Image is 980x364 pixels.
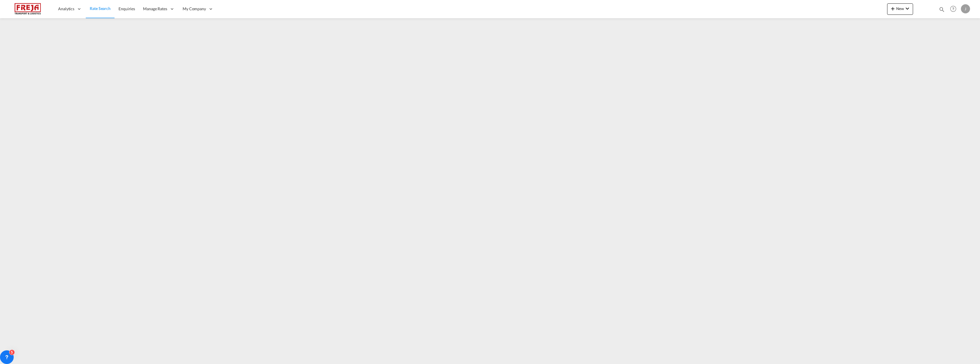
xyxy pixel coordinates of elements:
[58,6,74,12] span: Analytics
[939,6,945,13] md-icon: icon-magnify
[9,3,47,15] img: 586607c025bf11f083711d99603023e7.png
[887,3,913,15] button: icon-plus 400-fgNewicon-chevron-down
[889,6,911,11] span: New
[939,6,945,15] div: icon-magnify
[948,4,958,14] span: Help
[90,6,111,11] span: Rate Search
[904,5,911,12] md-icon: icon-chevron-down
[961,4,970,13] div: J
[948,4,961,14] div: Help
[183,6,206,12] span: My Company
[889,5,896,12] md-icon: icon-plus 400-fg
[143,6,167,12] span: Manage Rates
[119,6,135,11] span: Enquiries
